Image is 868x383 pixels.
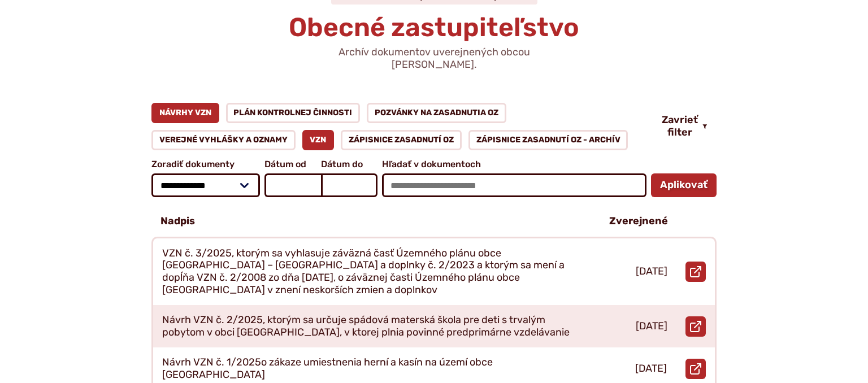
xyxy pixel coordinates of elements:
[162,356,582,381] p: Návrh VZN č. 1/2025o zákaze umiestnenia herní a kasín na území obce [GEOGRAPHIC_DATA]
[151,130,296,150] a: Verejné vyhlášky a oznamy
[321,173,377,197] input: Dátum do
[264,159,321,169] span: Dátum od
[653,114,717,138] button: Zavrieť filter
[651,173,717,197] button: Aplikovať
[662,114,698,138] span: Zavrieť filter
[289,12,579,43] span: Obecné zastupiteľstvo
[226,103,361,123] a: Plán kontrolnej činnosti
[609,215,668,228] p: Zverejnené
[298,46,570,71] p: Archív dokumentov uverejnených obcou [PERSON_NAME].
[635,363,667,375] p: [DATE]
[151,159,260,169] span: Zoradiť dokumenty
[636,320,667,333] p: [DATE]
[367,103,506,123] a: Pozvánky na zasadnutia OZ
[636,266,667,278] p: [DATE]
[302,130,335,150] a: VZN
[151,103,219,123] a: Návrhy VZN
[341,130,462,150] a: Zápisnice zasadnutí OZ
[162,314,583,338] p: Návrh VZN č. 2/2025, ktorým sa určuje spádová materská škola pre deti s trvalým pobytom v obci [G...
[151,173,260,197] select: Zoradiť dokumenty
[162,247,583,296] p: VZN č. 3/2025, ktorým sa vyhlasuje záväzná časť Územného plánu obce [GEOGRAPHIC_DATA] – [GEOGRAPH...
[160,215,195,228] p: Nadpis
[321,159,377,169] span: Dátum do
[382,173,647,197] input: Hľadať v dokumentoch
[468,130,628,150] a: Zápisnice zasadnutí OZ - ARCHÍV
[264,173,321,197] input: Dátum od
[382,159,647,169] span: Hľadať v dokumentoch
